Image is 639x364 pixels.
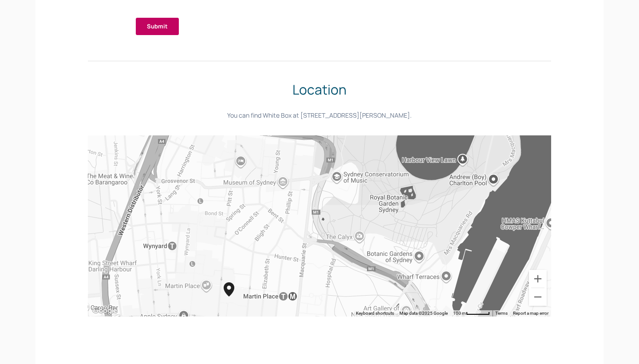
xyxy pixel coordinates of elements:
span: 100 m [453,311,466,316]
a: Terms [495,311,508,316]
span: Phone [184,0,202,8]
button: Zoom out [529,288,547,306]
span: Last name [184,37,212,45]
span: Map data ©2025 Google [399,311,448,316]
h2: Location [88,79,551,99]
button: Keyboard shortcuts [356,310,394,317]
img: Google [90,305,119,317]
div: White Box Analytics 5 Martin Place Sydney, NSW, 2000, Australia [224,282,245,311]
a: Open this area in Google Maps (opens a new window) [90,305,119,317]
button: Zoom in [529,270,547,288]
button: Map Scale: 100 m per 50 pixels [450,310,493,317]
a: Report a map error [513,311,548,316]
p: You can find White Box at [STREET_ADDRESS][PERSON_NAME]. [88,111,551,120]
